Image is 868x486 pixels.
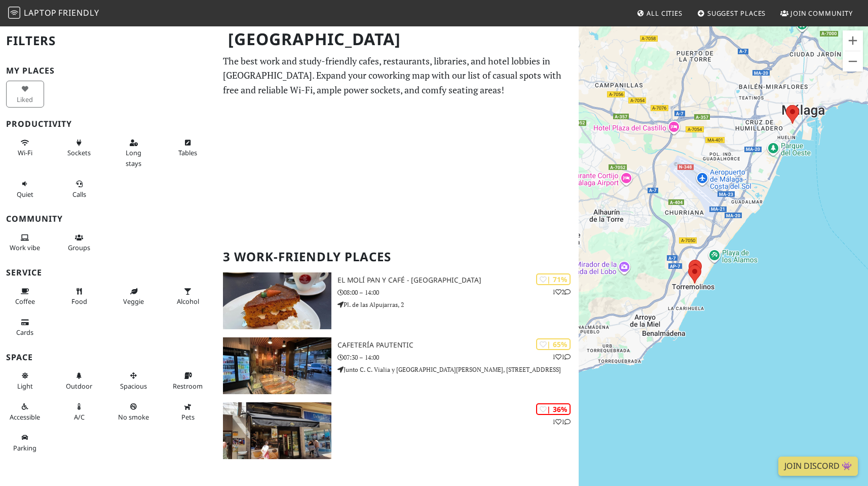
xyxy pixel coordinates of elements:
[169,134,207,161] button: Tables
[6,268,211,277] h3: Service
[68,243,90,252] span: Group tables
[223,241,573,272] h2: 3 Work-Friendly Places
[169,367,207,394] button: Restroom
[552,352,571,362] p: 1 1
[123,297,144,306] span: Veggie
[6,229,44,256] button: Work vibe
[223,402,331,459] img: Granier
[60,283,98,310] button: Food
[8,5,99,22] a: LaptopFriendly LaptopFriendly
[169,398,207,425] button: Pets
[536,273,571,285] div: | 71%
[18,148,32,157] span: Stable Wi-Fi
[17,381,33,391] span: Natural light
[337,300,579,309] p: Pl. de las Alpujarras, 2
[223,54,573,97] p: The best work and study-friendly cafes, restaurants, libraries, and hotel lobbies in [GEOGRAPHIC_...
[115,134,153,171] button: Long stays
[181,412,195,422] span: Pet friendly
[60,134,98,161] button: Sockets
[337,365,579,374] p: Junto C. C. Vialia y [GEOGRAPHIC_DATA][PERSON_NAME], [STREET_ADDRESS]
[58,7,99,18] span: Friendly
[178,148,197,157] span: Work-friendly tables
[843,30,863,51] button: Zoom in
[337,341,579,350] h3: Cafetería Pautentic
[843,51,863,72] button: Zoom out
[71,297,87,306] span: Food
[217,272,579,329] a: El Molí Pan Y Café - Torremolinos | 71% 12 El Molí Pan Y Café - [GEOGRAPHIC_DATA] 08:00 – 14:00 P...
[693,4,770,22] a: Suggest Places
[552,287,571,297] p: 1 2
[24,7,57,18] span: Laptop
[220,25,577,53] h1: [GEOGRAPHIC_DATA]
[15,297,35,306] span: Coffee
[6,353,211,362] h3: Space
[552,417,571,427] p: 1 1
[6,214,211,224] h3: Community
[337,288,579,297] p: 08:00 – 14:00
[6,314,44,341] button: Cards
[10,412,40,422] span: Accessible
[6,367,44,394] button: Light
[72,190,86,199] span: Video/audio calls
[10,243,40,252] span: People working
[6,398,44,425] button: Accessible
[536,338,571,350] div: | 65%
[13,443,36,453] span: Parking
[223,337,331,394] img: Cafetería Pautentic
[6,25,211,56] h2: Filters
[6,283,44,310] button: Coffee
[17,190,33,199] span: Quiet
[6,429,44,456] button: Parking
[60,367,98,394] button: Outdoor
[223,272,331,329] img: El Molí Pan Y Café - Torremolinos
[776,4,857,22] a: Join Community
[66,381,92,391] span: Outdoor area
[115,398,153,425] button: No smoke
[60,176,98,202] button: Calls
[16,328,33,337] span: Credit cards
[177,297,199,306] span: Alcohol
[6,66,211,76] h3: My Places
[118,412,149,422] span: Smoke free
[120,381,147,391] span: Spacious
[337,276,579,285] h3: El Molí Pan Y Café - [GEOGRAPHIC_DATA]
[536,403,571,415] div: | 36%
[115,283,153,310] button: Veggie
[707,9,766,18] span: Suggest Places
[790,9,853,18] span: Join Community
[67,148,91,157] span: Power sockets
[6,119,211,129] h3: Productivity
[126,148,141,167] span: Long stays
[6,134,44,161] button: Wi-Fi
[60,398,98,425] button: A/C
[60,229,98,256] button: Groups
[169,283,207,310] button: Alcohol
[8,7,20,19] img: LaptopFriendly
[74,412,85,422] span: Air conditioned
[647,9,683,18] span: All Cities
[217,337,579,394] a: Cafetería Pautentic | 65% 11 Cafetería Pautentic 07:30 – 14:00 Junto C. C. Vialia y [GEOGRAPHIC_D...
[632,4,687,22] a: All Cities
[337,353,579,362] p: 07:30 – 14:00
[173,381,203,391] span: Restroom
[6,176,44,202] button: Quiet
[115,367,153,394] button: Spacious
